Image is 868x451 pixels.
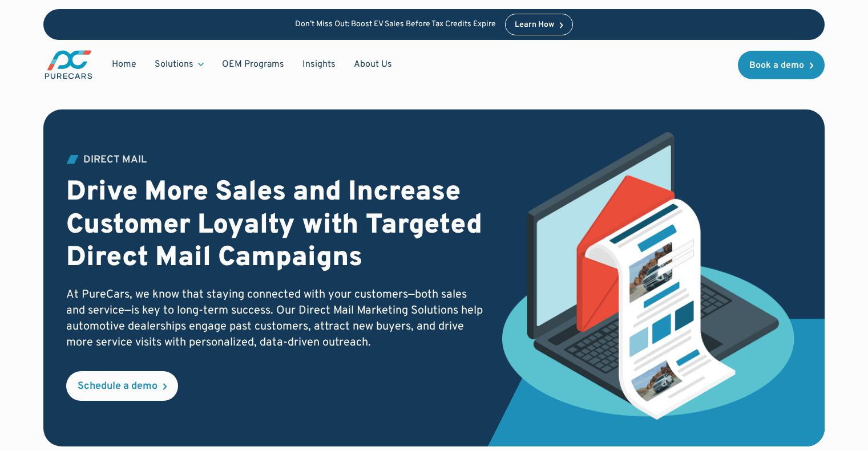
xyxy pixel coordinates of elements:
div: Learn How [515,21,554,29]
div: Schedule a demo [78,381,158,392]
div: Direct Mail [83,155,147,165]
a: Learn How [505,14,573,35]
img: customer data platform illustration [502,132,794,424]
p: Don’t Miss Out: Boost EV Sales Before Tax Credits Expire [295,20,496,30]
div: Solutions [155,58,193,71]
a: Schedule a demo [66,371,178,401]
a: main [43,49,94,80]
h2: Drive More Sales and Increase Customer Loyalty with Targeted Direct Mail Campaigns [66,177,486,275]
img: purecars logo [43,49,94,80]
a: OEM Programs [213,54,293,75]
a: About Us [345,54,401,75]
a: Insights [293,54,345,75]
a: Book a demo [738,51,825,79]
p: At PureCars, we know that staying connected with your customers—both sales and service—is key to ... [66,287,486,351]
div: Solutions [146,54,213,75]
a: Home [103,54,146,75]
div: Book a demo [749,61,804,70]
